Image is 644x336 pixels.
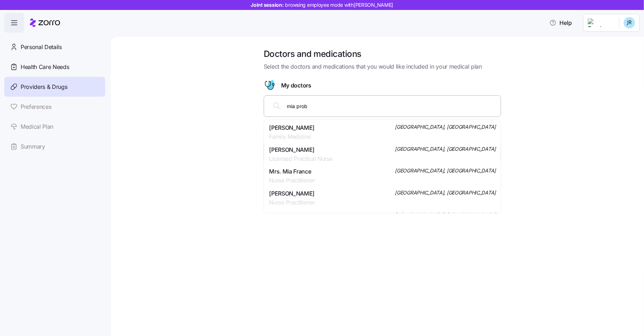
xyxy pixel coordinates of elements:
[269,189,315,198] span: [PERSON_NAME]
[285,1,393,9] span: browsing employee mode with [PERSON_NAME]
[21,43,62,52] span: Personal Details
[4,77,105,97] a: Providers & Drugs
[21,63,69,71] span: Health Care Needs
[395,123,496,130] span: [GEOGRAPHIC_DATA], [GEOGRAPHIC_DATA]
[4,57,105,77] a: Health Care Needs
[395,189,496,196] span: [GEOGRAPHIC_DATA], [GEOGRAPHIC_DATA]
[269,123,315,132] span: [PERSON_NAME]
[21,82,68,91] span: Providers & Drugs
[395,167,496,174] span: [GEOGRAPHIC_DATA], [GEOGRAPHIC_DATA]
[269,167,315,176] span: Mrs. Mia France
[544,16,578,30] button: Help
[4,37,105,57] a: Personal Details
[264,80,275,91] svg: Doctor figure
[269,145,332,154] span: [PERSON_NAME]
[395,211,496,218] span: [GEOGRAPHIC_DATA], [GEOGRAPHIC_DATA]
[395,145,496,153] span: [GEOGRAPHIC_DATA], [GEOGRAPHIC_DATA]
[281,81,311,90] span: My doctors
[287,102,497,110] input: Search your doctors
[269,154,332,163] span: Licensed Practical Nurse
[624,17,635,28] img: d6f5c9543c604f09d9bbd6421a6f3bc5
[269,176,315,185] span: Nurse Practitioner
[269,211,353,220] span: [PERSON_NAME]
[251,1,393,9] span: Joint session:
[269,198,315,207] span: Nurse Practitioner
[269,132,315,141] span: Family Medicine
[588,18,613,27] img: Employer logo
[264,48,501,59] h1: Doctors and medications
[264,62,501,71] span: Select the doctors and medications that you would like included in your medical plan
[549,18,572,27] span: Help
